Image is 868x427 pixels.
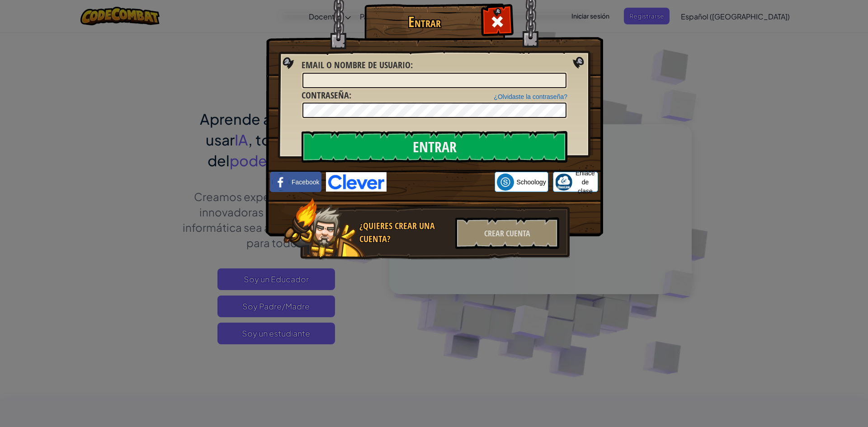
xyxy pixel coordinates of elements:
font: : [410,59,413,71]
iframe: Botón Iniciar sesión con Google [387,172,495,192]
font: : [349,89,351,101]
font: Crear cuenta [484,228,530,239]
img: facebook_small.png [272,174,289,191]
font: Email o Nombre de usuario [302,59,410,71]
font: ¿Quieres crear una cuenta? [359,220,435,245]
input: Entrar [302,131,567,163]
font: Facebook [292,178,319,186]
font: Contraseña [302,89,349,101]
img: schoology.png [497,174,514,191]
font: Entrar [408,12,441,32]
font: Enlace de clase [576,169,595,195]
font: Schoology [516,178,546,186]
img: classlink-logo-small.png [555,174,572,191]
img: clever-logo-blue.png [326,172,387,192]
a: ¿Olvidaste la contraseña? [494,93,567,100]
